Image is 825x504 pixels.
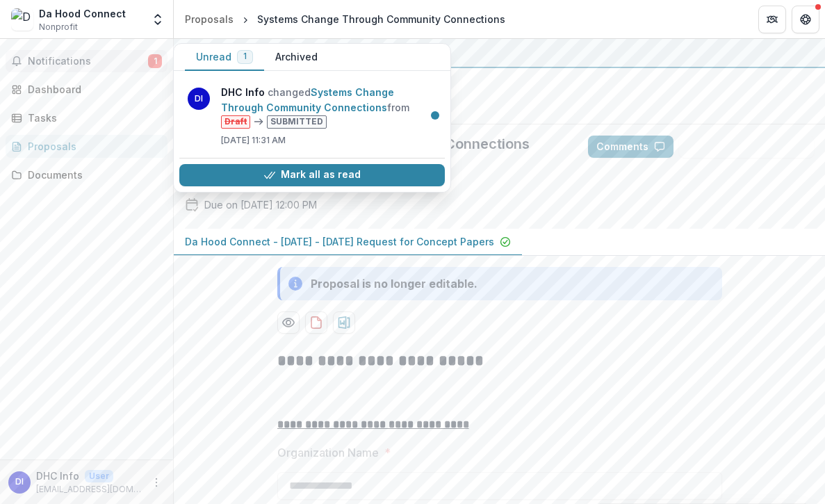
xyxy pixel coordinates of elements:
[758,6,786,33] button: Partners
[679,136,814,158] button: Answer Suggestions
[36,483,142,496] p: [EMAIL_ADDRESS][DOMAIN_NAME]
[6,78,168,101] a: Dashboard
[6,50,168,72] button: Notifications1
[11,8,33,31] img: Da Hood Connect
[185,44,814,61] div: [US_STATE] Foundation for Health
[185,12,234,26] div: Proposals
[221,86,394,113] a: Systems Change Through Community Connections
[257,12,505,26] div: Systems Change Through Community Connections
[39,6,126,21] div: Da Hood Connect
[179,9,239,29] a: Proposals
[588,136,673,158] button: Comments
[6,163,168,186] a: Documents
[6,135,168,158] a: Proposals
[305,311,327,334] button: download-proposal
[85,470,113,482] p: User
[28,56,148,67] span: Notifications
[28,82,156,97] div: Dashboard
[15,478,24,487] div: DHC Info
[221,85,436,129] p: changed from
[204,197,317,212] p: Due on [DATE] 12:00 PM
[243,51,247,61] span: 1
[28,139,156,154] div: Proposals
[311,275,477,292] div: Proposal is no longer editable.
[185,234,494,249] p: Da Hood Connect - [DATE] - [DATE] Request for Concept Papers
[6,106,168,129] a: Tasks
[148,54,162,68] span: 1
[28,168,156,182] div: Documents
[277,444,379,461] p: Organization Name
[179,9,511,29] nav: breadcrumb
[264,44,329,71] button: Archived
[333,311,355,334] button: download-proposal
[39,21,78,33] span: Nonprofit
[277,311,300,334] button: Preview 5d7dacb8-dc8f-4b8f-83eb-a3a4e10f337d-0.pdf
[792,6,819,33] button: Get Help
[28,111,156,125] div: Tasks
[36,469,79,483] p: DHC Info
[185,44,264,71] button: Unread
[148,474,165,491] button: More
[179,164,445,186] button: Mark all as read
[148,6,168,33] button: Open entity switcher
